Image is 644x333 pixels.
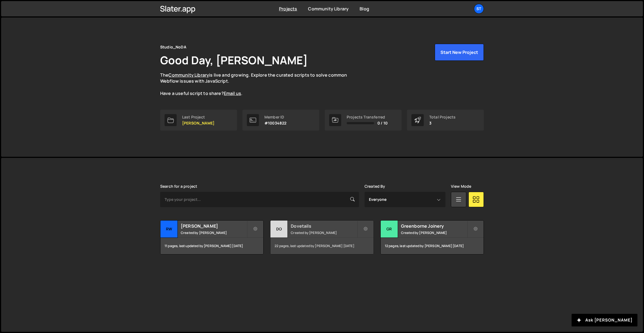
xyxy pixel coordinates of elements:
div: 11 pages, last updated by [PERSON_NAME] [DATE] [160,238,263,254]
label: Created By [365,184,385,189]
p: 3 [429,121,456,125]
small: Created by [PERSON_NAME] [291,230,357,235]
a: Community Library [308,6,349,12]
small: Created by [PERSON_NAME] [401,230,467,235]
a: Blog [360,6,369,12]
a: Email us [224,90,241,96]
label: View Mode [451,184,471,189]
a: Community Library [168,72,209,78]
a: Last Project [PERSON_NAME] [160,110,237,131]
div: Last Project [182,115,214,119]
p: The is live and growing. Explore the curated scripts to solve common Webflow issues with JavaScri... [160,72,358,97]
h2: Greenborne Joinery [401,223,467,229]
p: [PERSON_NAME] [182,121,214,125]
small: Created by [PERSON_NAME] [181,230,247,235]
p: #10034822 [264,121,286,125]
h1: Good Day, [PERSON_NAME] [160,53,308,68]
h2: Dovetails [291,223,357,229]
a: St [474,4,484,14]
div: 22 pages, last updated by [PERSON_NAME] [DATE] [270,238,373,254]
label: Search for a project [160,184,197,189]
div: Member ID [264,115,286,119]
a: Projects [279,6,297,12]
div: Projects Transferred [347,115,388,119]
h2: [PERSON_NAME] [181,223,247,229]
a: Gr Greenborne Joinery Created by [PERSON_NAME] 12 pages, last updated by [PERSON_NAME] [DATE] [380,220,484,254]
div: Total Projects [429,115,456,119]
button: Start New Project [435,44,484,61]
div: Do [270,221,288,238]
div: Studio_NoDA [160,44,186,50]
div: 12 pages, last updated by [PERSON_NAME] [DATE] [381,238,484,254]
input: Type your project... [160,192,359,207]
button: Ask [PERSON_NAME] [572,314,637,326]
a: Do Dovetails Created by [PERSON_NAME] 22 pages, last updated by [PERSON_NAME] [DATE] [270,220,374,254]
span: 0 / 10 [377,121,388,125]
div: Gr [381,221,398,238]
div: RW [160,221,178,238]
a: RW [PERSON_NAME] Created by [PERSON_NAME] 11 pages, last updated by [PERSON_NAME] [DATE] [160,220,264,254]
